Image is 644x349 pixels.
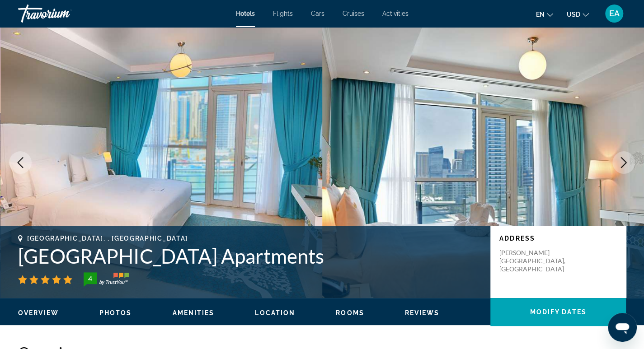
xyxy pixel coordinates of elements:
a: Cruises [343,10,364,17]
a: Activities [382,10,409,17]
a: Hotels [236,10,255,17]
button: Previous image [9,151,32,174]
button: Amenities [172,309,214,317]
span: Rooms [336,309,364,316]
span: Reviews [405,309,440,316]
h1: [GEOGRAPHIC_DATA] Apartments [18,244,481,268]
span: USD [567,11,580,18]
span: Photos [99,309,132,316]
button: Photos [99,309,132,317]
button: Rooms [336,309,364,317]
div: 4 [81,273,99,284]
button: Overview [18,309,59,317]
button: Next image [612,151,635,174]
span: Overview [18,309,59,316]
button: Modify Dates [490,298,626,326]
img: TrustYou guest rating badge [84,272,129,287]
iframe: Кнопка запуска окна обмена сообщениями [608,313,637,342]
span: Location [255,309,295,316]
span: en [536,11,545,18]
button: User Menu [602,4,626,23]
button: Change language [536,8,553,21]
button: Location [255,309,295,317]
span: Modify Dates [530,308,586,316]
a: Flights [273,10,293,17]
button: Reviews [405,309,440,317]
span: [GEOGRAPHIC_DATA], , [GEOGRAPHIC_DATA] [27,235,188,242]
p: [PERSON_NAME][GEOGRAPHIC_DATA], [GEOGRAPHIC_DATA] [499,249,572,273]
span: Amenities [172,309,214,316]
a: Travorium [18,2,108,25]
span: EA [609,9,620,18]
p: Address [499,235,617,242]
a: Cars [311,10,324,17]
button: Change currency [567,8,589,21]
